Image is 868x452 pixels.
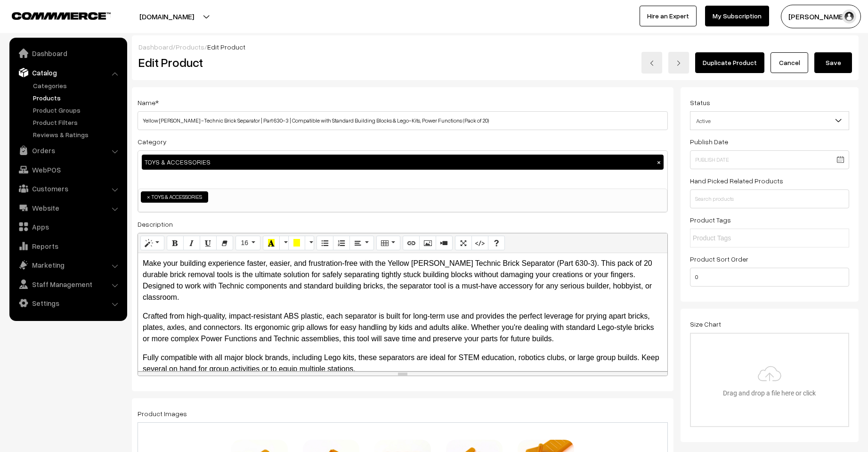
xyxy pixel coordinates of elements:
a: Catalog [12,64,124,81]
button: Bold (CTRL+B) [167,236,184,251]
button: × [655,158,663,166]
button: [PERSON_NAME] [781,5,861,28]
input: Product Tags [693,233,775,243]
div: / / [138,42,852,52]
div: resize [138,371,667,376]
button: Remove Font Style (CTRL+\) [216,236,233,251]
a: Categories [31,81,124,90]
span: Edit Product [207,43,245,51]
button: Full Screen [455,236,472,251]
img: right-arrow.png [676,60,681,66]
button: [DOMAIN_NAME] [106,5,227,28]
label: Publish Date [690,137,728,147]
a: Dashboard [12,45,124,62]
span: Active [690,113,849,129]
button: Link (CTRL+K) [403,236,420,251]
label: Name [138,98,159,107]
button: Underline (CTRL+U) [200,236,217,251]
button: Help [488,236,505,251]
button: More Color [279,236,289,251]
label: Product Tags [690,215,731,225]
input: Name [138,111,668,130]
button: Unordered list (CTRL+SHIFT+NUM7) [316,236,333,251]
a: Duplicate Product [695,52,764,73]
a: Website [12,199,124,216]
button: Recent Color [263,236,280,251]
span: × [147,193,150,201]
p: Make your building experience faster, easier, and frustration-free with the Yellow [PERSON_NAME] ... [143,258,663,303]
label: Product Images [138,409,187,419]
a: Marketing [12,256,124,273]
span: 16 [241,239,248,247]
h2: Edit Product [138,55,428,70]
a: Dashboard [138,43,173,51]
button: Ordered list (CTRL+SHIFT+NUM8) [333,236,350,251]
a: Orders [12,142,124,159]
a: Staff Management [12,276,124,293]
p: Fully compatible with all major block brands, including Lego kits, these separators are ideal for... [143,352,663,375]
a: Cancel [771,52,808,73]
a: COMMMERCE [12,9,94,21]
a: Customers [12,180,124,197]
a: Product Groups [31,105,124,115]
a: WebPOS [12,161,124,178]
input: Publish Date [690,150,849,169]
label: Status [690,98,710,107]
p: Crafted from high-quality, impact-resistant ABS plastic, each separator is built for long-term us... [143,311,663,345]
a: My Subscription [705,6,769,26]
a: Products [176,43,204,51]
input: Enter Number [690,268,849,287]
input: Search products [690,189,849,208]
button: Code View [471,236,488,251]
a: Apps [12,218,124,235]
button: Background Color [288,236,305,251]
div: TOYS & ACCESSORIES [142,155,664,170]
button: More Color [305,236,314,251]
a: Reviews & Ratings [31,130,124,140]
label: Description [138,219,173,229]
button: Table [376,236,400,251]
span: Active [690,111,849,130]
img: user [842,9,856,24]
a: Products [31,93,124,103]
label: Hand Picked Related Products [690,176,783,186]
button: Font Size [235,236,260,251]
label: Product Sort Order [690,254,748,264]
button: Italic (CTRL+I) [183,236,200,251]
button: Picture [419,236,436,251]
img: left-arrow.png [649,60,655,66]
label: Category [138,137,167,147]
a: Settings [12,295,124,312]
a: Hire an Expert [640,6,697,26]
a: Reports [12,238,124,255]
button: Paragraph [349,236,373,251]
button: Video [436,236,453,251]
a: Product Filters [31,117,124,127]
li: TOYS & ACCESSORIES [141,191,208,203]
img: COMMMERCE [12,12,111,19]
button: Style [140,236,164,251]
label: Size Chart [690,319,721,329]
button: Save [814,52,852,73]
